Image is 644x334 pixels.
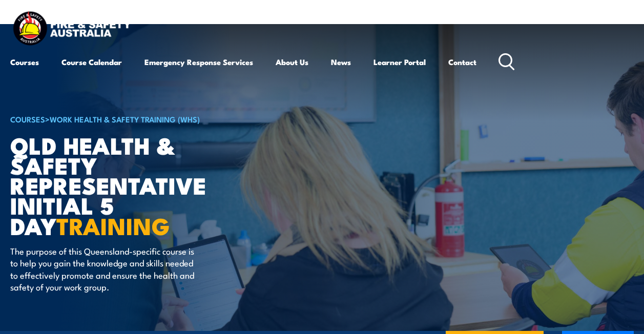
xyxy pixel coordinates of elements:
[10,135,263,235] h1: QLD Health & Safety Representative Initial 5 Day
[56,207,170,243] strong: TRAINING
[144,50,253,74] a: Emergency Response Services
[10,113,45,124] a: COURSES
[331,50,351,74] a: News
[10,113,263,125] h6: >
[10,245,197,293] p: The purpose of this Queensland-specific course is to help you gain the knowledge and skills neede...
[61,50,122,74] a: Course Calendar
[448,50,476,74] a: Contact
[50,113,200,124] a: Work Health & Safety Training (WHS)
[373,50,426,74] a: Learner Portal
[276,50,308,74] a: About Us
[10,50,39,74] a: Courses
